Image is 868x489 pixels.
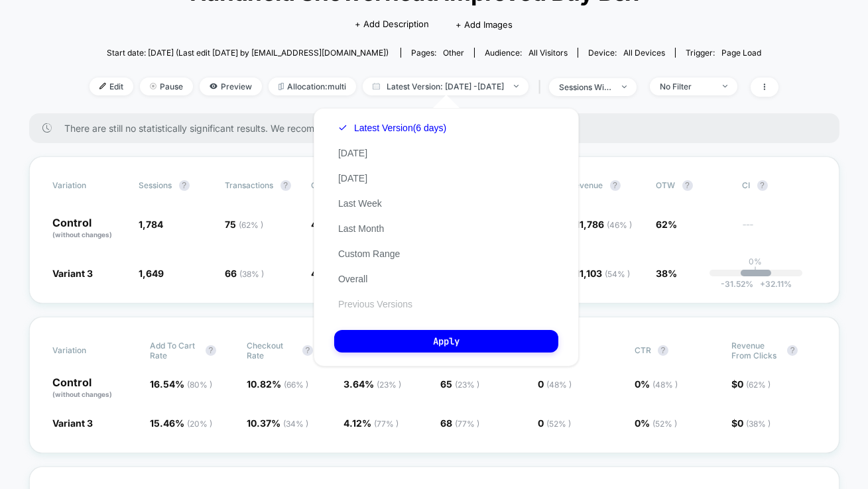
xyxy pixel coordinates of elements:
span: ( 48 % ) [652,380,678,390]
span: 16.54 % [150,378,212,390]
span: | [535,78,549,97]
span: Latest Version: [DATE] - [DATE] [363,78,528,95]
span: (without changes) [53,231,113,239]
img: rebalance [279,83,284,90]
div: Audience: [485,48,568,58]
span: $ [731,417,771,429]
span: + [760,279,765,289]
button: ? [280,180,291,191]
span: 75 [225,219,264,230]
span: 0 [538,417,571,429]
span: ( 23 % ) [377,380,401,390]
span: 11,103 [576,268,631,279]
span: Transactions [225,180,274,190]
span: 65 [441,378,480,390]
span: ( 38 % ) [240,269,265,279]
span: Edit [90,78,133,95]
img: end [622,85,627,88]
span: ( 52 % ) [652,419,677,429]
span: ( 66 % ) [284,380,308,390]
p: 0% [749,256,763,266]
span: Variant 3 [53,268,93,279]
span: ( 52 % ) [546,419,571,429]
span: OTW [656,180,729,191]
p: Control [53,377,137,400]
span: ( 62 % ) [746,380,771,390]
div: No Filter [660,81,713,91]
span: CTR [635,345,651,355]
span: Checkout Rate [247,341,296,360]
span: (without changes) [53,390,113,398]
img: calendar [373,83,380,89]
button: ? [682,180,693,191]
span: Start date: [DATE] (Last edit [DATE] by [EMAIL_ADDRESS][DOMAIN_NAME]) [107,48,389,58]
span: 0 [737,417,771,429]
button: Last Week [334,197,386,209]
span: Preview [200,78,262,95]
span: 68 [441,417,480,429]
button: ? [757,180,768,191]
span: ( 54 % ) [605,269,631,279]
span: CI [743,180,816,191]
span: + Add Description [355,18,429,31]
span: Sessions [139,180,172,190]
button: Latest Version(6 days) [334,122,450,134]
span: ( 34 % ) [283,419,308,429]
span: other [443,48,464,58]
span: 4.12 % [343,417,399,429]
button: ? [206,345,216,356]
button: Overall [334,273,371,285]
span: Device: [578,48,675,58]
span: There are still no statistically significant results. We recommend waiting a few more days [65,123,813,134]
span: 11,786 [576,219,633,230]
img: end [723,85,727,87]
span: $ [570,219,633,230]
div: Trigger: [686,48,761,58]
button: ? [179,180,190,191]
button: Last Month [334,223,388,235]
div: sessions with impression [559,82,612,92]
div: Pages: [411,48,464,58]
span: ( 80 % ) [187,380,212,390]
span: 38% [656,268,678,279]
img: end [150,83,156,89]
span: 10.82 % [247,378,308,390]
p: | [755,266,757,276]
span: 15.46 % [150,417,212,429]
span: ( 77 % ) [456,419,480,429]
span: ( 77 % ) [374,419,399,429]
span: ( 38 % ) [746,419,771,429]
button: ? [787,345,798,356]
span: + Add Images [456,19,513,30]
span: Add To Cart Rate [150,341,199,360]
span: --- [743,221,816,240]
span: Variant 3 [53,417,93,429]
button: Apply [334,330,558,353]
button: [DATE] [334,147,371,159]
span: ( 23 % ) [456,380,480,390]
span: Revenue From Clicks [731,341,780,360]
span: 1,784 [139,219,164,230]
span: 0 % [635,378,678,390]
span: 3.64 % [343,378,401,390]
span: Pause [140,78,193,95]
span: Allocation: multi [269,78,356,95]
button: Custom Range [334,248,404,260]
p: Control [53,217,126,240]
span: 1,649 [139,268,164,279]
span: ( 46 % ) [607,220,633,230]
span: $ [570,268,631,279]
span: All Visitors [528,48,568,58]
span: 0 [737,378,771,390]
span: 0 % [635,417,677,429]
button: [DATE] [334,172,371,184]
span: $ [731,378,771,390]
span: Page Load [721,48,761,58]
span: Variation [53,341,126,360]
span: 62% [656,219,678,230]
span: all devices [623,48,665,58]
span: Variation [53,180,126,191]
button: ? [610,180,621,191]
span: 32.11 % [753,279,792,289]
span: -31.52 % [721,279,753,289]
